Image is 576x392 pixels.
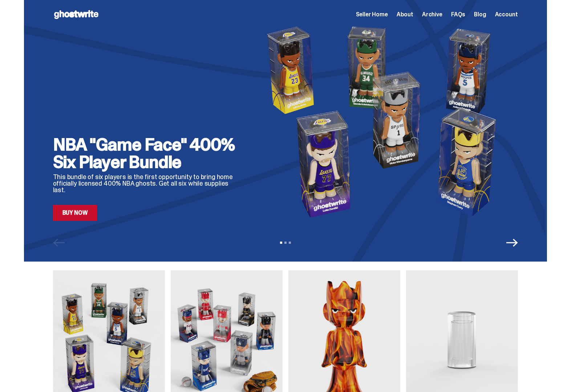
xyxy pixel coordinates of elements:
[356,12,388,17] a: Seller Home
[53,174,242,193] p: This bundle of six players is the first opportunity to bring home officially licensed 400% NBA gh...
[289,242,291,244] button: View slide 3
[474,12,486,17] a: Blog
[422,12,442,17] a: Archive
[280,242,282,244] button: View slide 1
[284,242,287,244] button: View slide 2
[495,12,518,17] a: Account
[397,12,413,17] a: About
[53,136,242,171] h2: NBA "Game Face" 400% Six Player Bundle
[53,205,97,221] a: Buy Now
[253,23,518,221] img: NBA "Game Face" 400% Six Player Bundle
[506,237,518,248] button: Next
[451,12,465,17] a: FAQs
